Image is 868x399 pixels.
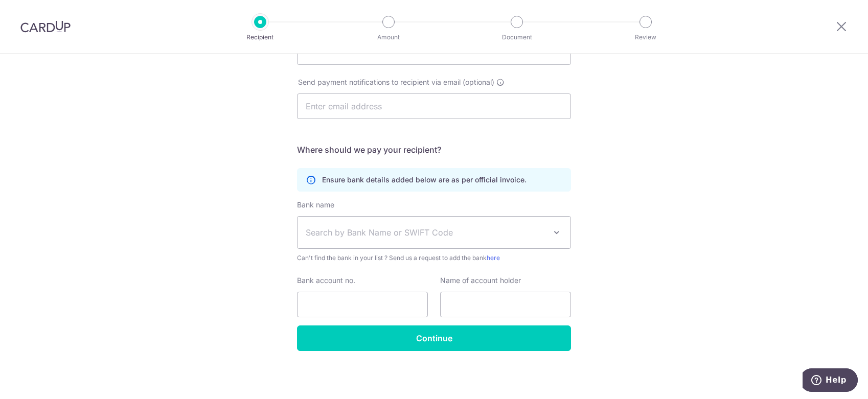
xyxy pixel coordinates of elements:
[297,275,355,286] label: Bank account no.
[322,175,527,185] p: Ensure bank details added below are as per official invoice.
[351,32,426,42] p: Amount
[297,325,571,351] input: Continue
[297,253,571,263] span: Can't find the bank in your list ? Send us a request to add the bank
[440,275,521,286] label: Name of account holder
[297,200,334,210] label: Bank name
[479,32,555,42] p: Document
[20,20,71,33] img: CardUp
[23,7,44,16] span: Help
[222,32,298,42] p: Recipient
[608,32,683,42] p: Review
[297,144,571,156] h5: Where should we pay your recipient?
[487,254,500,262] a: here
[297,93,571,119] input: Enter email address
[803,368,858,394] iframe: Opens a widget where you can find more information
[298,77,494,87] span: Send payment notifications to recipient via email (optional)
[306,226,546,239] span: Search by Bank Name or SWIFT Code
